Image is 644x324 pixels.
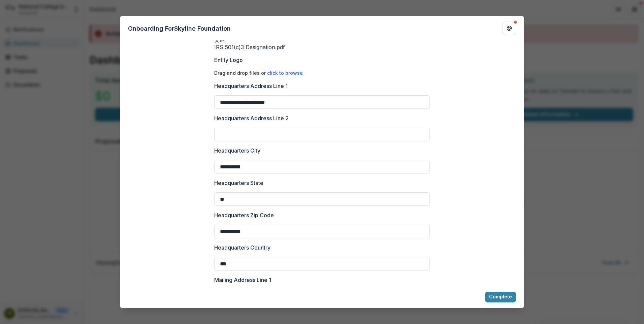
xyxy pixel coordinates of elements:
[214,276,271,284] p: Mailing Address Line 1
[485,292,516,302] button: Complete
[214,244,270,252] p: Headquarters Country
[267,70,303,76] span: click to browse
[214,82,288,90] p: Headquarters Address Line 1
[214,36,285,51] div: Remove FileIRS 501(c)3 Designation.pdf
[503,22,516,35] button: Get Help
[214,114,289,122] p: Headquarters Address Line 2
[214,147,260,155] p: Headquarters City
[214,44,285,51] span: IRS 501(c)3 Designation.pdf
[214,69,303,76] p: Drag and drop files or
[128,24,231,33] p: Onboarding For Skyline Foundation
[214,56,243,64] p: Entity Logo
[214,211,274,219] p: Headquarters Zip Code
[214,179,263,187] p: Headquarters State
